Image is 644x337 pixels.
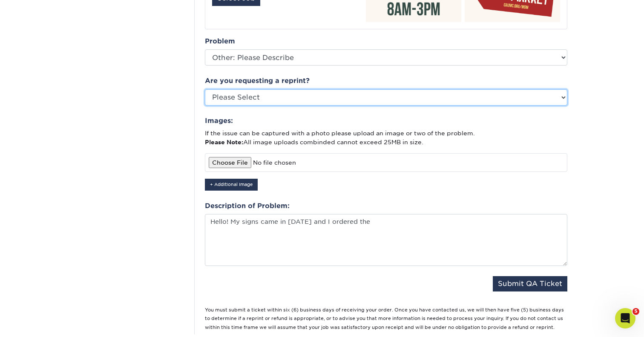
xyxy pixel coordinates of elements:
[205,139,243,146] strong: Please Note:
[205,129,567,146] p: If the issue can be captured with a photo please upload an image or two of the problem. All image...
[205,307,564,330] small: You must submit a ticket within six (6) business days of receiving your order. Once you have cont...
[493,276,567,291] button: Submit QA Ticket
[205,37,235,45] strong: Problem
[205,202,290,210] strong: Description of Problem:
[632,308,639,315] span: 5
[205,117,233,125] strong: Images:
[205,179,258,190] button: + Additional Image
[205,77,310,85] strong: Are you requesting a reprint?
[615,308,635,328] iframe: Intercom live chat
